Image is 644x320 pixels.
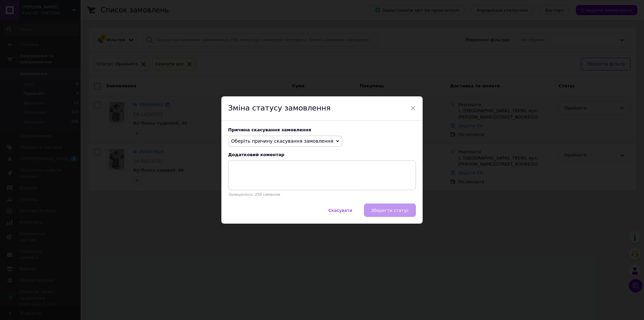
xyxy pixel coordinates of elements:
div: Додатковий коментар [228,152,416,157]
span: Скасувати [328,208,352,213]
p: Залишилось: 250 символів [228,192,416,197]
span: × [410,102,416,114]
span: Оберіть причину скасування замовлення [231,138,333,144]
div: Зміна статусу замовлення [221,96,423,121]
div: Причина скасування замовлення [228,127,416,132]
button: Скасувати [321,203,359,217]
